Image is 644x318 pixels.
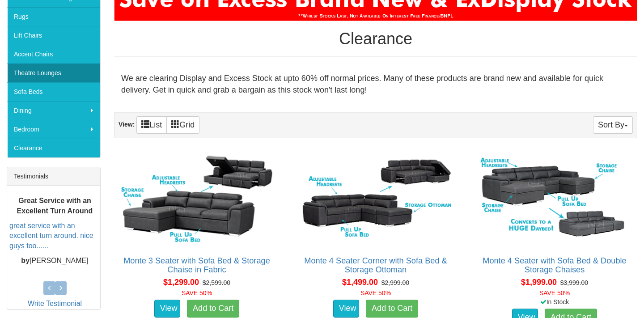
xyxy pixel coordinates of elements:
[9,222,93,250] a: great service with an excellent turn around. nice guys too......
[9,256,100,267] p: [PERSON_NAME]
[7,7,100,26] a: Rugs
[7,120,100,139] a: Bedroom
[163,278,199,287] span: $1,299.00
[560,279,588,286] del: $3,999.00
[521,278,557,287] span: $1,999.00
[7,167,100,186] div: Testimonials
[7,45,100,64] a: Accent Chairs
[483,256,627,274] a: Monte 4 Seater with Sofa Bed & Double Storage Chaises
[304,256,447,274] a: Monte 4 Seater Corner with Sofa Bed & Storage Ottoman
[470,297,639,306] div: In Stock
[360,289,391,297] font: SAVE 50%
[182,289,212,297] font: SAVE 50%
[203,279,230,286] del: $2,599.00
[119,152,275,247] img: Monte 3 Seater with Sofa Bed & Storage Chaise in Fabric
[187,300,239,318] a: Add to Cart
[7,26,100,45] a: Lift Chairs
[114,66,637,103] div: We are clearing Display and Excess Stock at upto 60% off normal prices. Many of these products ar...
[477,152,632,247] img: Monte 4 Seater with Sofa Bed & Double Storage Chaises
[166,116,199,134] a: Grid
[539,289,570,297] font: SAVE 50%
[136,116,167,134] a: List
[123,256,270,274] a: Monte 3 Seater with Sofa Bed & Storage Chaise in Fabric
[381,279,409,286] del: $2,999.00
[114,30,637,48] h1: Clearance
[7,64,100,82] a: Theatre Lounges
[7,82,100,101] a: Sofa Beds
[7,101,100,120] a: Dining
[298,152,453,247] img: Monte 4 Seater Corner with Sofa Bed & Storage Ottoman
[119,121,135,128] strong: View:
[7,139,100,157] a: Clearance
[593,116,633,134] button: Sort By
[17,197,93,215] b: Great Service with an Excellent Turn Around
[154,300,180,318] a: View
[28,300,82,307] a: Write Testimonial
[21,257,30,265] b: by
[342,278,378,287] span: $1,499.00
[333,300,359,318] a: View
[366,300,418,318] a: Add to Cart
